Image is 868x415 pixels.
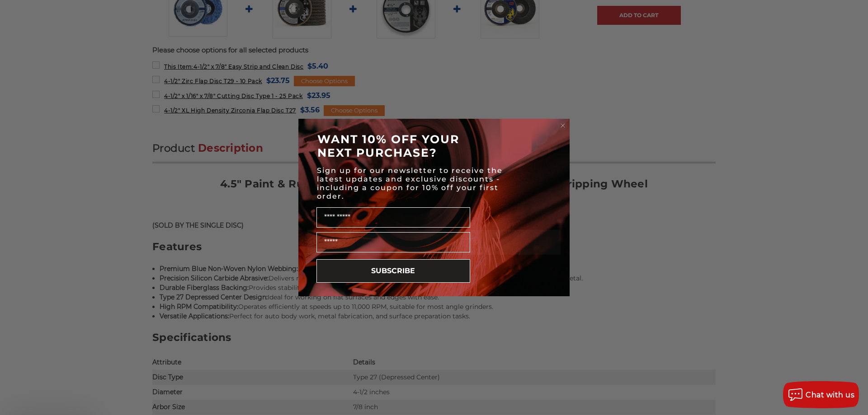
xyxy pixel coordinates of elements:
button: Close dialog [558,121,567,130]
input: Email [316,232,470,252]
span: WANT 10% OFF YOUR NEXT PURCHASE? [317,132,459,159]
button: Chat with us [783,381,859,408]
button: SUBSCRIBE [316,259,470,283]
span: Sign up for our newsletter to receive the latest updates and exclusive discounts - including a co... [317,166,503,201]
span: Chat with us [806,391,854,399]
